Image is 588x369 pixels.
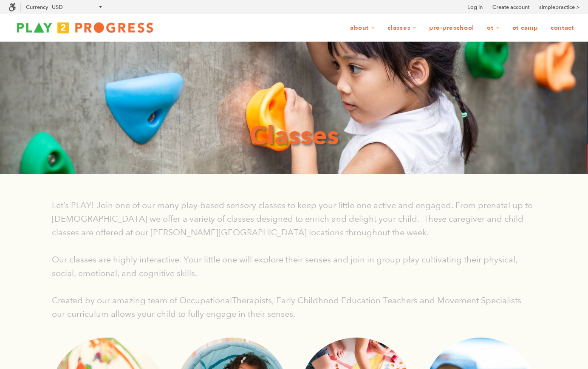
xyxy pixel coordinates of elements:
[467,3,483,11] a: Log in
[52,293,536,321] p: Created by our amazing team of OccupationalTherapists, Early Childhood Education Teachers and Mov...
[52,253,536,280] p: Our classes are highly interactive. Your little one will explore their senses and join in group p...
[481,20,505,36] a: OT
[382,20,422,36] a: Classes
[539,3,580,11] a: simplepractice >
[8,19,161,36] img: Play2Progress logo
[345,20,380,36] a: About
[26,4,48,10] label: Currency
[52,198,536,239] p: Let’s PLAY! Join one of our many play-based sensory classes to keep your little one active and en...
[424,20,480,36] a: Pre-Preschool
[507,20,543,36] a: OT Camp
[492,3,529,11] a: Create account
[545,20,580,36] a: Contact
